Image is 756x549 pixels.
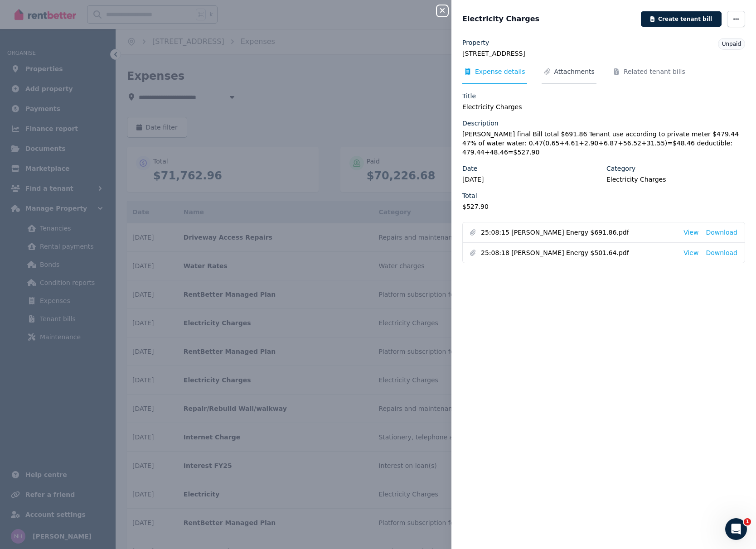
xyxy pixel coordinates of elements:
[481,248,676,257] span: 25:08:18 [PERSON_NAME] Energy $501.64.pdf
[475,67,525,76] span: Expense details
[725,518,747,540] iframe: Intercom live chat
[462,38,489,47] label: Property
[606,175,745,184] legend: Electricity Charges
[606,164,635,173] label: Category
[706,228,737,237] a: Download
[641,11,722,27] button: Create tenant bill
[722,41,741,47] span: Unpaid
[462,14,539,24] span: Electricity Charges
[624,67,685,76] span: Related tenant bills
[462,102,745,111] legend: Electricity Charges
[462,175,601,184] legend: [DATE]
[462,91,476,101] label: Title
[481,228,676,237] span: 25:08:15 [PERSON_NAME] Energy $691.86.pdf
[683,228,698,237] a: View
[744,518,751,525] span: 1
[706,248,737,257] a: Download
[462,191,477,200] label: Total
[462,130,745,157] legend: [PERSON_NAME] final Bill total $691.86 Tenant use according to private meter $479.44 47% of water...
[683,248,698,257] a: View
[462,119,499,128] label: Description
[462,49,745,58] legend: [STREET_ADDRESS]
[462,164,477,173] label: Date
[554,67,595,76] span: Attachments
[462,67,745,84] nav: Tabs
[462,202,601,211] legend: $527.90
